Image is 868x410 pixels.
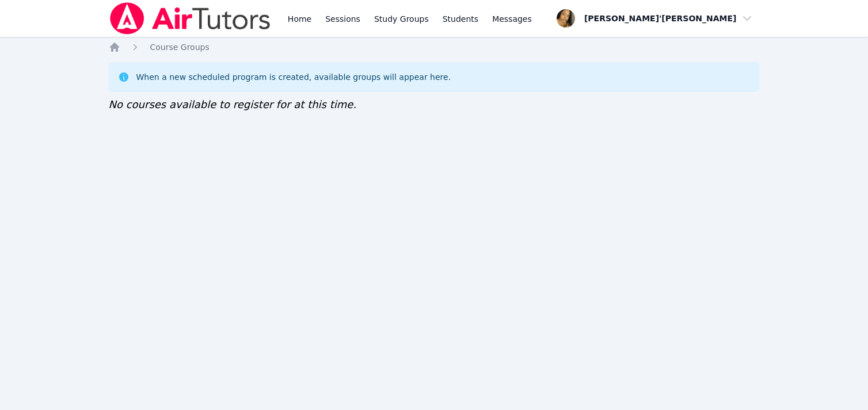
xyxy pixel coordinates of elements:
[150,43,210,52] span: Course Groups
[136,71,451,83] div: When a new scheduled program is created, available groups will appear here.
[109,41,760,53] nav: Breadcrumb
[109,98,357,110] span: No courses available to register for at this time.
[109,2,272,35] img: Air Tutors
[492,13,532,25] span: Messages
[150,41,210,53] a: Course Groups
